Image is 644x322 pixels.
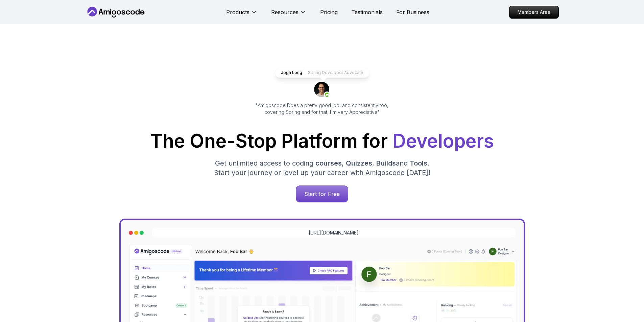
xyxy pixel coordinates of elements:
[376,159,396,167] span: Builds
[296,185,348,202] a: Start for Free
[346,159,372,167] span: Quizzes
[314,82,330,98] img: josh long
[392,130,494,152] span: Developers
[91,132,553,150] h1: The One-Stop Platform for
[309,229,359,236] a: [URL][DOMAIN_NAME]
[271,8,307,22] button: Resources
[351,8,383,16] a: Testimonials
[296,186,348,202] p: Start for Free
[410,159,427,167] span: Tools
[396,8,429,16] a: For Business
[315,159,342,167] span: courses
[246,102,398,116] p: "Amigoscode Does a pretty good job, and consistently too, covering Spring and for that, I'm very ...
[308,70,363,75] p: Spring Developer Advocate
[209,158,436,177] p: Get unlimited access to coding , , and . Start your journey or level up your career with Amigosco...
[226,8,258,22] button: Products
[320,8,338,16] a: Pricing
[226,8,249,16] p: Products
[509,6,558,18] p: Members Area
[509,6,559,19] a: Members Area
[271,8,299,16] p: Resources
[281,70,302,75] p: Jogh Long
